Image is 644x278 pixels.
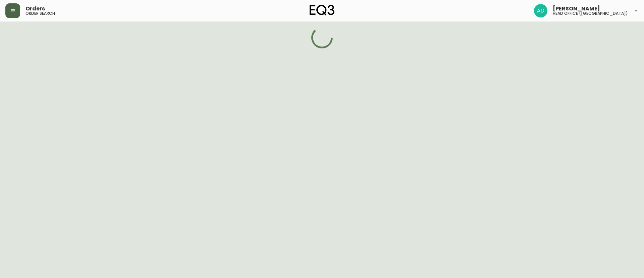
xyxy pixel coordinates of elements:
img: d8effa94dd6239b168051e3e8076aa0c [534,4,547,17]
h5: order search [25,11,55,15]
span: [PERSON_NAME] [553,6,600,11]
span: Orders [25,6,45,11]
h5: head office ([GEOGRAPHIC_DATA]) [553,11,628,15]
img: logo [310,5,334,15]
